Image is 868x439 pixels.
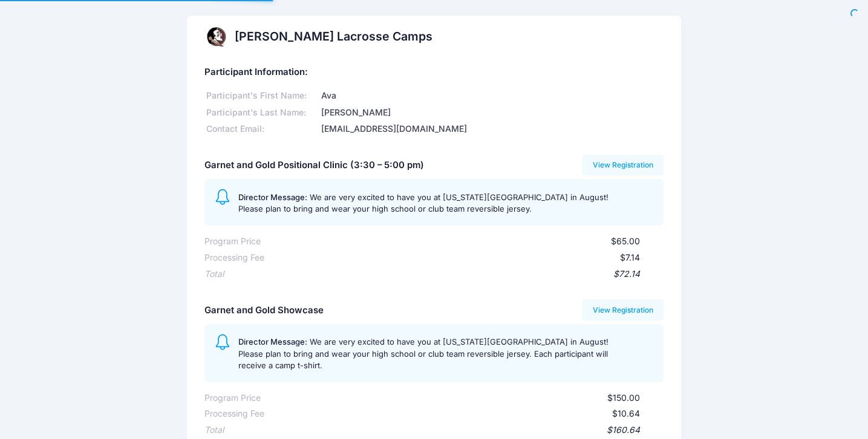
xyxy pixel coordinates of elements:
a: View Registration [582,155,664,175]
span: We are very excited to have you at [US_STATE][GEOGRAPHIC_DATA] in August! Please plan to bring an... [238,337,609,370]
a: View Registration [582,299,664,320]
span: We are very excited to have you at [US_STATE][GEOGRAPHIC_DATA] in August! Please plan to bring an... [238,192,609,214]
div: Participant's Last Name: [204,106,319,119]
div: $7.14 [264,252,640,264]
h2: [PERSON_NAME] Lacrosse Camps [235,30,432,44]
div: Participant's First Name: [204,89,319,102]
h5: Garnet and Gold Showcase [204,305,324,316]
div: Total [204,268,224,281]
div: Program Price [204,392,261,405]
div: Processing Fee [204,252,264,264]
span: Director Message: [238,337,307,346]
div: Ava [319,89,664,102]
div: $160.64 [224,424,640,437]
div: $72.14 [224,268,640,281]
div: Processing Fee [204,408,264,420]
div: Program Price [204,235,261,248]
div: $10.64 [264,408,640,420]
h5: Participant Information: [204,67,664,78]
h5: Garnet and Gold Positional Clinic (3:30 – 5:00 pm) [204,160,424,171]
div: [EMAIL_ADDRESS][DOMAIN_NAME] [319,123,664,135]
div: Total [204,424,224,437]
span: Director Message: [238,192,307,202]
span: $65.00 [611,236,640,246]
div: Contact Email: [204,123,319,135]
div: [PERSON_NAME] [319,106,664,119]
span: $150.00 [607,392,640,403]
